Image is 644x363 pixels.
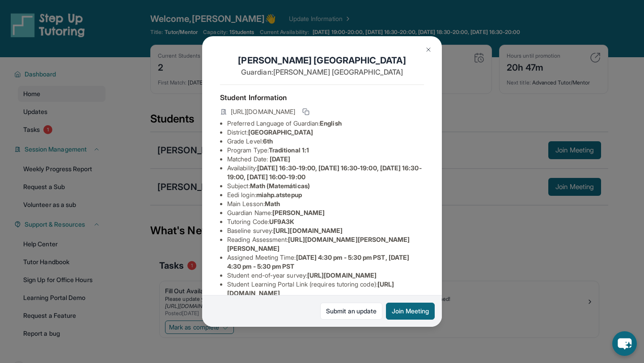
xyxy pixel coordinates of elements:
[301,106,311,117] button: Copy link
[227,217,424,226] li: Tutoring Code :
[227,164,424,181] li: Availability:
[220,67,424,77] p: Guardian: [PERSON_NAME] [GEOGRAPHIC_DATA]
[269,218,294,225] span: UF9A3K
[227,119,424,128] li: Preferred Language of Guardian:
[227,128,424,137] li: District:
[227,253,424,271] li: Assigned Meeting Time :
[263,137,273,145] span: 6th
[256,191,302,198] span: miahp.atstepup
[386,303,435,320] button: Join Meeting
[227,190,424,199] li: Eedi login :
[250,182,310,190] span: Math (Matemáticas)
[220,92,424,103] h4: Student Information
[227,164,422,181] span: [DATE] 16:30-19:00, [DATE] 16:30-19:00, [DATE] 16:30-19:00, [DATE] 16:00-19:00
[227,271,424,280] li: Student end-of-year survey :
[320,303,382,320] a: Submit an update
[272,209,325,216] span: [PERSON_NAME]
[227,236,410,252] span: [URL][DOMAIN_NAME][PERSON_NAME][PERSON_NAME]
[227,235,424,253] li: Reading Assessment :
[612,331,637,356] button: chat-button
[227,155,424,164] li: Matched Date:
[320,119,342,127] span: English
[248,128,313,136] span: [GEOGRAPHIC_DATA]
[227,253,409,270] span: [DATE] 4:30 pm - 5:30 pm PST, [DATE] 4:30 pm - 5:30 pm PST
[227,199,424,208] li: Main Lesson :
[270,155,290,163] span: [DATE]
[220,54,424,67] h1: [PERSON_NAME] [GEOGRAPHIC_DATA]
[227,181,424,190] li: Subject :
[425,46,432,53] img: Close Icon
[227,226,424,235] li: Baseline survey :
[231,107,295,116] span: [URL][DOMAIN_NAME]
[227,208,424,217] li: Guardian Name :
[273,227,343,234] span: [URL][DOMAIN_NAME]
[265,200,280,207] span: Math
[227,146,424,155] li: Program Type:
[269,146,309,154] span: Traditional 1:1
[227,280,424,298] li: Student Learning Portal Link (requires tutoring code) :
[227,137,424,146] li: Grade Level:
[307,271,377,279] span: [URL][DOMAIN_NAME]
